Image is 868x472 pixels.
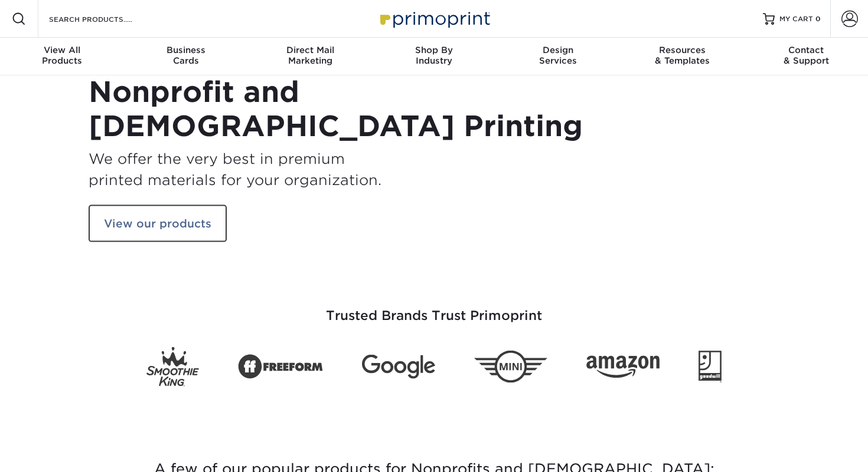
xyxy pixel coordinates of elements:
h1: Nonprofit and [DEMOGRAPHIC_DATA] Printing [89,75,425,143]
div: Industry [372,45,496,66]
img: Smoothie King [146,347,199,387]
img: Freeform [238,348,323,385]
span: Shop By [372,45,496,55]
div: Cards [124,45,248,66]
a: Direct MailMarketing [248,38,372,75]
div: & Templates [620,45,744,66]
h3: Trusted Brands Trust Primoprint [89,280,779,338]
a: Shop ByIndustry [372,38,496,75]
img: Goodwill [699,351,722,382]
span: MY CART [779,14,813,24]
span: Business [124,45,248,55]
a: Contact& Support [744,38,868,75]
h3: We offer the very best in premium printed materials for your organization. [89,148,425,190]
span: Direct Mail [248,45,372,55]
img: Mini [474,351,547,383]
img: Amazon [586,355,660,378]
span: Resources [620,45,744,55]
span: Design [496,45,620,55]
div: Services [496,45,620,66]
div: Marketing [248,45,372,66]
span: 0 [815,15,821,23]
a: Resources& Templates [620,38,744,75]
img: Primoprint [375,6,493,31]
a: BusinessCards [124,38,248,75]
a: DesignServices [496,38,620,75]
div: & Support [744,45,868,66]
img: Google [362,355,435,379]
span: Contact [744,45,868,55]
input: SEARCH PRODUCTS..... [48,12,163,26]
a: View our products [89,204,227,242]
